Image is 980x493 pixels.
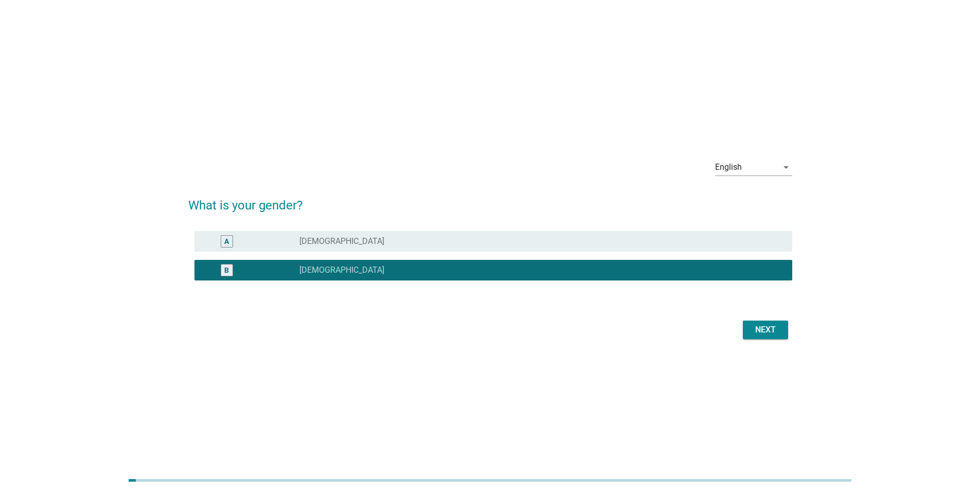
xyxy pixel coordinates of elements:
[224,265,229,276] div: B
[743,321,788,339] button: Next
[188,186,792,215] h2: What is your gender?
[299,236,384,246] label: [DEMOGRAPHIC_DATA]
[751,324,780,336] div: Next
[224,236,229,247] div: A
[780,161,792,173] i: arrow_drop_down
[715,163,742,172] div: English
[299,265,384,275] label: [DEMOGRAPHIC_DATA]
